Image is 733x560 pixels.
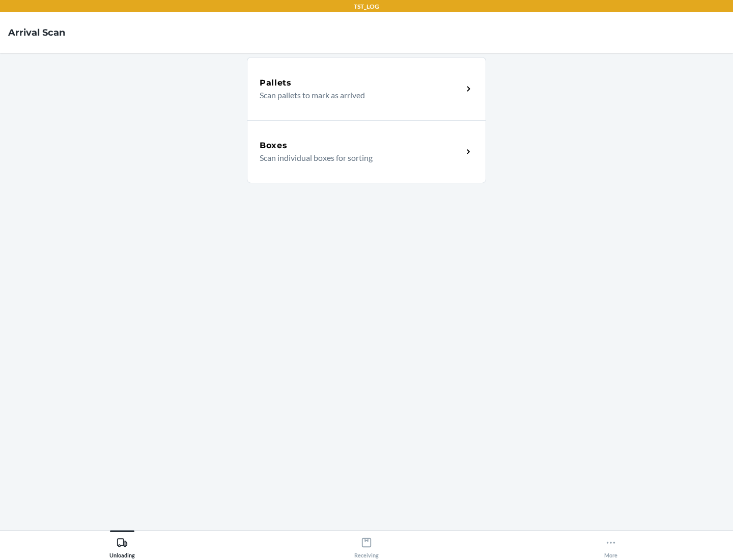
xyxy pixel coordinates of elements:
[260,77,292,89] h5: Pallets
[604,533,617,558] div: More
[109,533,135,558] div: Unloading
[260,89,455,101] p: Scan pallets to mark as arrived
[247,120,486,183] a: BoxesScan individual boxes for sorting
[8,26,65,39] h4: Arrival Scan
[244,530,489,558] button: Receiving
[489,530,733,558] button: More
[354,533,379,558] div: Receiving
[260,152,455,164] p: Scan individual boxes for sorting
[247,57,486,120] a: PalletsScan pallets to mark as arrived
[354,2,379,11] p: TST_LOG
[260,139,288,152] h5: Boxes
